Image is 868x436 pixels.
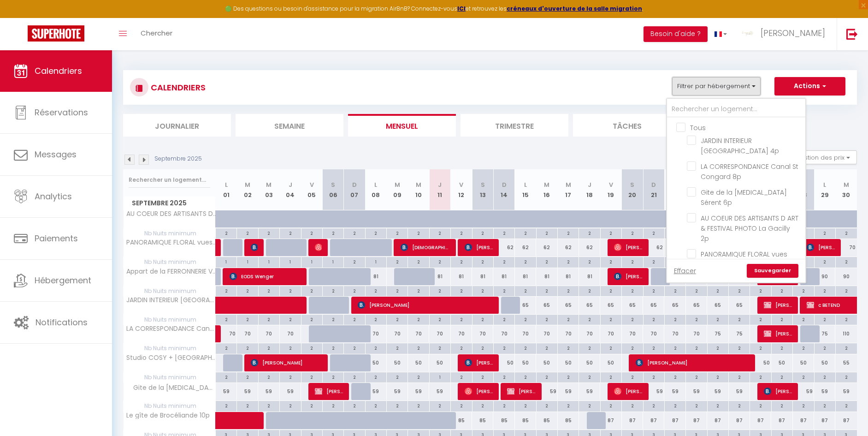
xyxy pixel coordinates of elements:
[579,228,600,237] div: 2
[237,169,258,210] th: 02
[259,343,279,352] div: 2
[667,101,805,118] input: Rechercher un logement...
[125,297,217,304] span: JARDIN INTERIEUR [GEOGRAPHIC_DATA] 4p
[579,257,600,266] div: 2
[472,286,493,295] div: 2
[465,239,493,256] span: [PERSON_NAME]
[630,180,634,189] abbr: S
[579,268,600,285] div: 81
[835,169,857,210] th: 30
[815,228,835,237] div: 2
[216,343,236,352] div: 2
[430,257,450,266] div: 2
[301,286,322,295] div: 2
[664,169,685,210] th: 22
[216,169,237,210] th: 01
[644,315,664,323] div: 2
[301,228,322,237] div: 2
[344,257,365,266] div: 2
[764,325,792,342] span: [PERSON_NAME]
[502,180,507,189] abbr: D
[451,268,472,285] div: 81
[225,180,228,189] abbr: L
[614,239,642,256] span: [PERSON_NAME]
[323,315,343,323] div: 2
[558,257,579,266] div: 2
[536,297,557,314] div: 65
[35,65,82,77] span: Calendriers
[451,257,472,266] div: 2
[579,325,600,342] div: 70
[664,297,685,314] div: 65
[666,98,806,283] div: Filtrer par hébergement
[301,169,322,210] th: 05
[280,343,301,352] div: 2
[772,315,792,323] div: 2
[708,315,728,323] div: 2
[387,257,407,266] div: 2
[323,343,343,352] div: 2
[259,257,279,266] div: 1
[643,169,664,210] th: 21
[643,239,664,256] div: 62
[494,228,514,237] div: 2
[536,325,557,342] div: 70
[365,169,386,210] th: 08
[481,180,485,189] abbr: S
[457,5,466,12] strong: ICI
[35,275,91,286] span: Hébergement
[701,214,798,243] span: AU COEUR DES ARTISANTS D ART & FESTIVAL PHOTO La Gacilly 2p
[537,315,557,323] div: 2
[494,343,514,352] div: 2
[315,239,322,256] span: [PERSON_NAME]
[515,268,536,285] div: 81
[835,239,857,256] div: 70
[761,27,825,39] span: [PERSON_NAME]
[515,315,536,323] div: 2
[301,343,322,352] div: 2
[537,286,557,295] div: 2
[493,169,514,210] th: 14
[622,297,643,314] div: 65
[451,325,472,342] div: 70
[374,180,377,189] abbr: L
[701,188,787,207] span: Gite de la [MEDICAL_DATA] Sérent 6p
[515,239,536,256] div: 62
[366,286,386,295] div: 2
[729,315,750,323] div: 2
[764,296,792,314] span: [PERSON_NAME]
[643,325,664,342] div: 70
[344,228,365,237] div: 2
[558,268,579,285] div: 81
[686,315,707,323] div: 2
[408,315,429,323] div: 2
[124,315,215,325] span: Nb Nuits minimum
[814,325,835,342] div: 75
[387,228,407,237] div: 2
[216,257,236,266] div: 1
[707,297,728,314] div: 65
[734,18,837,50] a: ... [PERSON_NAME]
[451,169,472,210] th: 12
[124,286,215,296] span: Nb Nuits minimum
[124,228,215,239] span: Nb Nuits minimum
[28,25,84,42] img: Super Booking
[494,286,514,295] div: 2
[524,180,527,189] abbr: L
[515,257,536,266] div: 2
[774,77,845,96] button: Actions
[472,315,493,323] div: 2
[259,228,279,237] div: 2
[35,149,77,160] span: Messages
[472,169,493,210] th: 13
[644,26,708,42] button: Besoin d'aide ?
[472,268,493,285] div: 81
[472,257,493,266] div: 2
[558,297,579,314] div: 65
[686,297,707,314] div: 65
[125,325,217,332] span: LA CORRESPONDANCE Canal St Congard 8p
[844,180,849,189] abbr: M
[236,114,343,137] li: Semaine
[123,114,231,137] li: Journalier
[387,325,408,342] div: 70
